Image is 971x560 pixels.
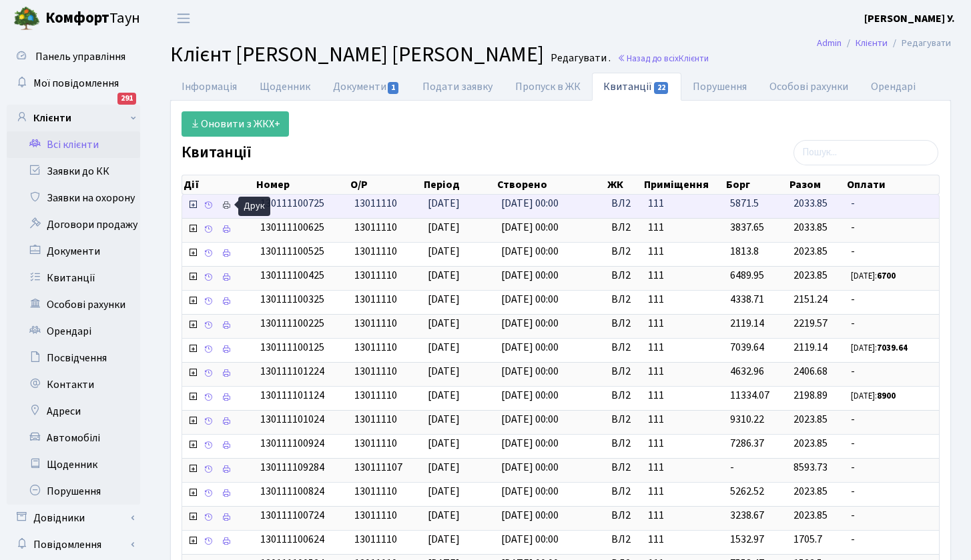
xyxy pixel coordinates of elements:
span: Таун [45,7,140,30]
small: [DATE]: [851,390,896,402]
a: Мої повідомлення291 [7,70,140,97]
span: [DATE] 00:00 [501,316,559,331]
b: 7039.64 [877,342,908,354]
span: [DATE] [428,292,460,307]
a: Admin [817,36,842,50]
a: Інформація [170,73,248,101]
span: Мої повідомлення [33,76,119,91]
a: Всі клієнти [7,131,140,158]
span: 2023.85 [793,508,828,523]
th: Разом [788,175,845,194]
a: Пропуск в ЖК [504,73,592,101]
span: 13011110 [354,316,397,331]
span: 2023.85 [793,436,828,451]
span: 1705.7 [793,532,822,547]
span: - [730,460,734,475]
span: [DATE] 00:00 [501,460,559,475]
span: 13011110 [354,220,397,235]
span: Клієнти [679,52,709,65]
span: 111 [648,316,719,331]
a: Заявки до КК [7,158,140,185]
span: 2023.85 [793,412,828,427]
a: Особові рахунки [758,73,860,101]
span: [DATE] 00:00 [501,268,559,283]
span: 130111100125 [260,340,324,355]
span: 111 [648,292,719,307]
span: [DATE] [428,220,460,235]
span: 130111100625 [260,220,324,235]
span: 2023.85 [793,268,828,283]
span: 13011110 [354,532,397,547]
span: [DATE] [428,316,460,331]
th: Період [422,175,497,194]
span: 2033.85 [793,220,828,235]
a: Назад до всіхКлієнти [617,52,709,65]
span: [DATE] 00:00 [501,364,559,379]
th: Борг [725,175,788,194]
span: 130111100725 [260,196,324,211]
span: 2406.68 [793,364,828,379]
a: Документи [7,238,140,265]
span: 111 [648,388,719,403]
span: 13011110 [354,388,397,403]
span: ВЛ2 [611,460,637,475]
span: 5262.52 [730,484,764,499]
span: [DATE] 00:00 [501,196,559,211]
span: - [851,532,934,547]
span: ВЛ2 [611,412,637,427]
span: 9310.22 [730,412,764,427]
span: ВЛ2 [611,196,637,211]
a: Договори продажу [7,211,140,238]
span: 130111100724 [260,508,324,523]
span: 2033.85 [793,196,828,211]
span: 8593.73 [793,460,828,475]
a: Документи [322,73,411,101]
a: [PERSON_NAME] У. [864,11,955,27]
span: 2151.24 [793,292,828,307]
span: ВЛ2 [611,244,637,259]
span: 13011110 [354,412,397,427]
b: 6700 [877,270,896,282]
span: 111 [648,244,719,259]
span: 1 [388,82,398,94]
a: Оновити з ЖКХ+ [182,111,289,137]
span: 130111109284 [260,460,324,475]
span: [DATE] [428,388,460,403]
span: ВЛ2 [611,484,637,499]
li: Редагувати [888,36,951,51]
span: ВЛ2 [611,220,637,235]
small: [DATE]: [851,270,896,282]
span: 13011110 [354,436,397,451]
span: - [851,364,934,379]
th: Приміщення [643,175,725,194]
span: - [851,244,934,259]
a: Повідомлення [7,531,140,558]
a: Орендарі [860,73,927,101]
a: Довідники [7,505,140,531]
div: Друк [238,197,270,216]
a: Особові рахунки [7,291,140,318]
span: 13011110 [354,484,397,499]
th: Дії [182,175,255,194]
small: [DATE]: [851,342,908,354]
span: [DATE] [428,196,460,211]
span: 1813.8 [730,244,759,259]
a: Щоденник [7,451,140,478]
small: Редагувати . [548,52,611,65]
span: [DATE] [428,268,460,283]
th: ЖК [606,175,643,194]
img: logo.png [13,5,40,32]
a: Порушення [7,478,140,505]
span: [DATE] 00:00 [501,220,559,235]
span: 3837.65 [730,220,764,235]
b: [PERSON_NAME] У. [864,11,955,26]
span: [DATE] 00:00 [501,412,559,427]
span: [DATE] [428,340,460,355]
span: [DATE] [428,484,460,499]
div: 291 [117,93,136,105]
span: 4338.71 [730,292,764,307]
span: 13011110 [354,340,397,355]
span: 2198.89 [793,388,828,403]
label: Квитанції [182,143,252,163]
span: ВЛ2 [611,268,637,283]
